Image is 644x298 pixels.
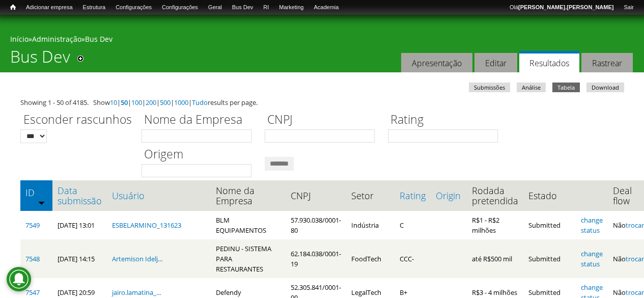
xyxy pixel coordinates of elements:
td: R$1 - R$2 milhões [467,211,523,239]
a: Início [10,34,29,44]
a: 1000 [174,98,188,107]
span: Início [10,4,16,11]
a: 50 [121,98,128,107]
th: CNPJ [286,180,346,211]
div: Showing 1 - 50 of 4185. Show | | | | | | results per page. [20,97,624,107]
td: 57.930.038/0001-80 [286,211,346,239]
a: Rating [400,191,426,201]
a: Tudo [192,98,208,107]
a: Geral [203,3,227,13]
a: Bus Dev [227,3,259,13]
td: PEDINU - SISTEMA PARA RESTAURANTES [211,239,286,278]
th: Nome da Empresa [211,180,286,211]
a: Configurações [110,3,157,13]
a: 500 [160,98,171,107]
a: 10 [110,98,117,107]
label: Esconder rascunhos [20,111,135,129]
a: Tabela [552,83,580,92]
a: 7548 [25,254,40,263]
a: Rastrear [581,53,633,73]
a: 200 [146,98,156,107]
a: ID [25,187,47,198]
a: Resultados [519,51,579,73]
a: 100 [131,98,142,107]
td: [DATE] 13:01 [52,211,107,239]
label: CNPJ [265,111,381,129]
a: Adicionar empresa [21,3,78,13]
a: Análise [517,83,546,92]
a: Sair [619,3,639,13]
a: Academia [309,3,344,13]
a: Administração [32,34,81,44]
td: até R$500 mil [467,239,523,278]
a: Olá[PERSON_NAME].[PERSON_NAME] [505,3,619,13]
td: C [395,211,431,239]
td: FoodTech [346,239,395,278]
a: Data submissão [58,185,102,206]
label: Origem [142,146,258,164]
h1: Bus Dev [10,47,70,72]
label: Rating [388,111,505,129]
strong: [PERSON_NAME].[PERSON_NAME] [518,4,613,10]
th: Setor [346,180,395,211]
td: Submitted [523,239,576,278]
div: » » [10,34,634,47]
a: ESBELARMINO_131623 [112,221,181,230]
a: 7549 [25,221,40,230]
th: Estado [523,180,576,211]
a: trocar [626,288,644,297]
a: change status [581,249,603,268]
label: Nome da Empresa [142,111,258,129]
a: Origin [436,191,462,201]
a: Marketing [274,3,309,13]
a: change status [581,215,603,235]
a: Estrutura [78,3,111,13]
a: Usuário [112,191,206,201]
a: RI [258,3,274,13]
td: Submitted [523,211,576,239]
td: Indústria [346,211,395,239]
td: [DATE] 14:15 [52,239,107,278]
a: Download [586,83,624,92]
a: trocar [626,221,644,230]
th: Rodada pretendida [467,180,523,211]
a: Artemison Idelj... [112,254,162,263]
a: Submissões [469,83,510,92]
a: Apresentação [401,53,472,73]
td: BLM EQUIPAMENTOS [211,211,286,239]
a: trocar [626,254,644,263]
a: Bus Dev [85,34,113,44]
a: Configurações [157,3,203,13]
td: CCC- [395,239,431,278]
img: ordem crescente [38,199,45,206]
a: Editar [474,53,517,73]
a: 7547 [25,288,40,297]
td: 62.184.038/0001-19 [286,239,346,278]
a: Início [5,3,21,12]
a: jairo.lamatina_... [112,288,161,297]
